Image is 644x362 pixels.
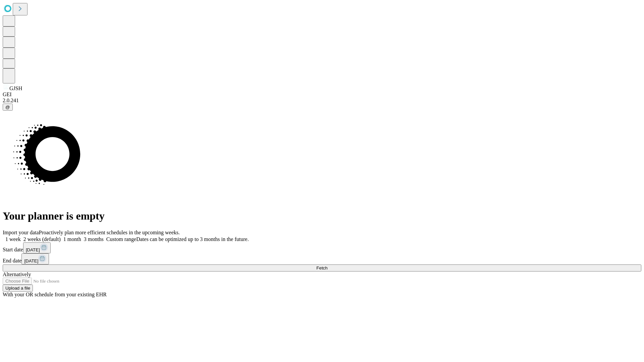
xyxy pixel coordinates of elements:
button: [DATE] [23,242,51,253]
span: [DATE] [26,247,40,252]
button: Fetch [3,264,641,271]
span: Dates can be optimized up to 3 months in the future. [136,236,249,242]
span: Proactively plan more efficient schedules in the upcoming weeks. [39,230,180,235]
h1: Your planner is empty [3,210,641,222]
button: Upload a file [3,285,33,292]
span: 1 week [5,236,21,242]
span: With your OR schedule from your existing EHR [3,292,107,297]
span: @ [5,105,10,110]
span: 3 months [84,236,104,242]
span: Custom range [106,236,136,242]
div: Start date [3,242,641,253]
span: [DATE] [24,258,38,263]
span: Alternatively [3,271,31,277]
span: Import your data [3,230,39,235]
div: End date [3,253,641,264]
span: 1 month [63,236,81,242]
div: GEI [3,92,641,98]
button: [DATE] [21,253,49,264]
span: GJSH [9,85,22,91]
span: Fetch [316,265,327,270]
div: 2.0.241 [3,98,641,104]
button: @ [3,104,13,111]
span: 2 weeks (default) [23,236,61,242]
